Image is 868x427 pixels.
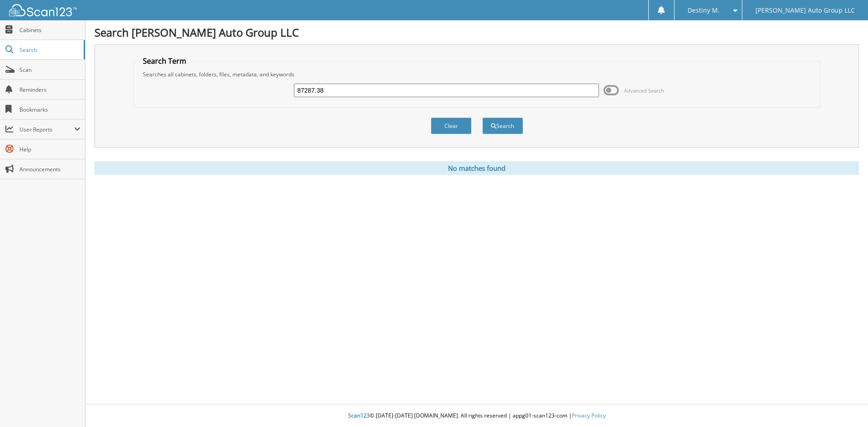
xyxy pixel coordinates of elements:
[138,56,191,66] legend: Search Term
[19,46,79,54] span: Search
[19,145,80,153] span: Help
[19,165,80,173] span: Announcements
[572,412,606,419] a: Privacy Policy
[138,70,816,78] div: Searches all cabinets, folders, files, metadata, and keywords
[19,86,80,94] span: Reminders
[431,117,472,134] button: Clear
[19,106,80,113] span: Bookmarks
[688,8,720,13] span: Destiny M.
[823,384,868,427] iframe: Chat Widget
[19,66,80,74] span: Scan
[19,26,80,34] span: Cabinets
[755,8,855,13] span: [PERSON_NAME] Auto Group LLC
[19,126,74,133] span: User Reports
[94,25,859,40] h1: Search [PERSON_NAME] Auto Group LLC
[94,161,859,175] div: No matches found
[9,4,77,16] img: scan123-logo-white.svg
[482,117,523,134] button: Search
[348,412,370,419] span: Scan123
[85,405,868,427] div: © [DATE]-[DATE] [DOMAIN_NAME]. All rights reserved | appg01-scan123-com |
[624,87,664,94] span: Advanced Search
